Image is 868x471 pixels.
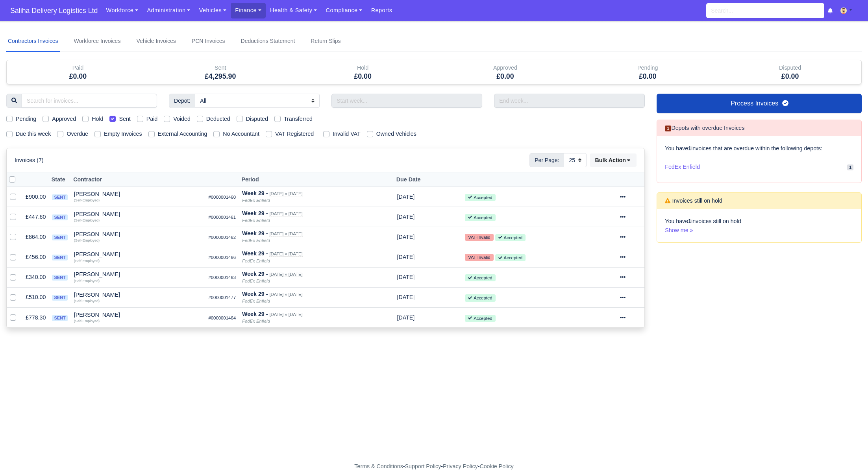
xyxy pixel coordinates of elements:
[465,274,495,281] small: Accepted
[292,60,434,84] div: Hold
[465,194,495,201] small: Accepted
[665,198,722,204] h6: Invoices still on hold
[397,314,415,321] span: 19 hours from now
[239,172,394,187] th: Period
[590,153,637,167] button: Bulk Action
[719,60,861,84] div: Disputed
[74,191,202,197] div: [PERSON_NAME]
[242,198,270,203] i: FedEx Enfield
[665,163,700,172] span: FedEx Enfield
[74,211,202,217] div: [PERSON_NAME]
[194,3,231,18] a: Vehicles
[529,153,564,167] span: Per Page:
[269,272,302,277] small: [DATE] » [DATE]
[155,63,286,72] div: Sent
[146,115,158,124] label: Paid
[71,172,205,187] th: Contractor
[242,230,268,236] strong: Week 29 -
[52,315,67,321] span: sent
[582,72,713,81] h5: £0.00
[208,235,236,240] small: #0000001462
[269,292,302,297] small: [DATE] » [DATE]
[465,254,493,261] small: VAT-Invalid
[397,214,415,220] span: 19 hours from now
[52,275,67,281] span: sent
[657,209,861,243] div: You have invoices still on hold
[309,31,342,52] a: Return Slips
[119,115,130,124] label: Sent
[208,275,236,280] small: #0000001463
[242,250,268,257] strong: Week 29 -
[143,3,194,18] a: Administration
[665,125,744,131] h6: Depots with overdue Invoices
[74,218,100,222] small: (Self-Employed)
[16,129,51,139] label: Due this week
[242,319,270,323] i: FedEx Enfield
[366,3,396,18] a: Reports
[665,144,853,153] p: You have invoices that are overdue within the following depots:
[298,72,428,81] h5: £0.00
[74,238,100,242] small: (Self-Employed)
[465,234,493,241] small: VAT-Invalid
[6,3,102,18] a: Saliha Delivery Logistics Ltd
[52,295,67,301] span: sent
[242,218,270,223] i: FedEx Enfield
[242,271,268,277] strong: Week 29 -
[465,294,495,301] small: Accepted
[242,311,268,317] strong: Week 29 -
[102,3,143,18] a: Workforce
[158,129,207,139] label: External Accounting
[52,194,67,200] span: sent
[13,63,143,72] div: Paid
[266,3,322,18] a: Health & Safety
[269,312,302,317] small: [DATE] » [DATE]
[173,115,191,124] label: Voided
[333,129,361,139] label: Invalid VAT
[269,231,302,236] small: [DATE] » [DATE]
[269,191,302,196] small: [DATE] » [DATE]
[688,145,691,151] strong: 1
[208,215,236,220] small: #0000001461
[829,433,868,471] div: Chat Widget
[665,227,693,233] a: Show me »
[208,316,236,320] small: #0000001464
[331,94,482,108] input: Start week...
[434,60,576,84] div: Approved
[397,274,415,280] span: 19 hours from now
[657,94,862,113] a: Process Invoices
[354,463,403,469] a: Terms & Conditions
[440,72,570,81] h5: £0.00
[74,292,202,297] div: [PERSON_NAME]
[440,63,570,72] div: Approved
[242,238,270,243] i: FedEx Enfield
[242,210,268,216] strong: Week 29 -
[665,159,853,175] a: FedEx Enfield 1
[52,255,67,260] span: sent
[210,462,659,471] div: - - -
[52,214,67,220] span: sent
[74,312,202,318] div: [PERSON_NAME]
[242,190,268,196] strong: Week 29 -
[397,294,415,300] span: 19 hours from now
[397,254,415,260] span: 19 hours from now
[688,218,691,224] strong: 1
[275,129,314,139] label: VAT Registered
[22,187,49,207] td: £900.00
[443,463,478,469] a: Privacy Policy
[495,254,526,261] small: Accepted
[479,463,513,469] a: Cookie Policy
[74,272,202,277] div: [PERSON_NAME]
[22,207,49,227] td: £447.60
[74,319,100,323] small: (Self-Employed)
[7,60,149,84] div: Paid
[269,251,302,257] small: [DATE] » [DATE]
[52,235,67,240] span: sent
[298,63,428,72] div: Hold
[155,72,286,81] h5: £4,295.90
[725,63,855,72] div: Disputed
[149,60,292,84] div: Sent
[725,72,855,81] h5: £0.00
[239,31,297,52] a: Deductions Statement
